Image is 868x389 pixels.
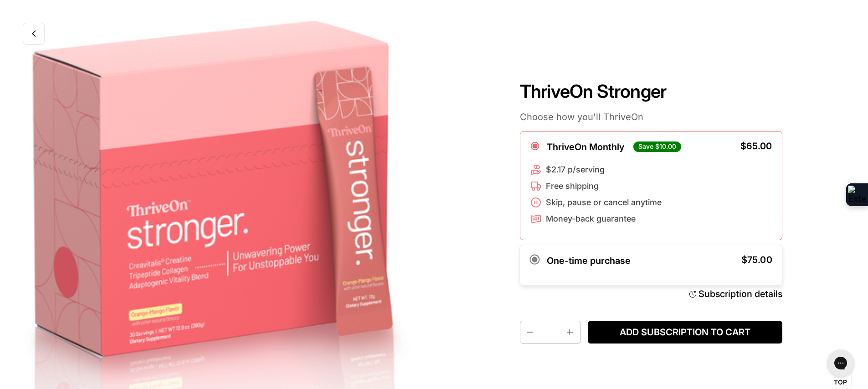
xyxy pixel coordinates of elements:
span: Add subscription to cart [595,327,775,338]
div: $75.00 [741,255,772,264]
li: Skip, pause or cancel anytime [530,197,662,208]
h1: ThriveOn Stronger [520,81,782,102]
div: Subscription details [699,288,782,300]
p: Choose how you'll ThriveOn [520,111,782,123]
label: One-time purchase [546,255,630,266]
li: Money-back guarantee [530,213,662,224]
button: Decrease quantity [520,321,539,343]
div: Save $10.00 [633,141,681,152]
div: $65.00 [740,141,772,151]
button: Increase quantity [562,321,580,343]
label: ThriveOn Monthly [547,141,624,152]
iframe: Gorgias live chat messenger [822,346,859,380]
span: Top [834,379,847,387]
img: Extension Icon [848,186,866,204]
button: Add subscription to cart [588,321,782,344]
li: $2.17 p/serving [530,164,662,175]
li: Free shipping [530,181,662,192]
